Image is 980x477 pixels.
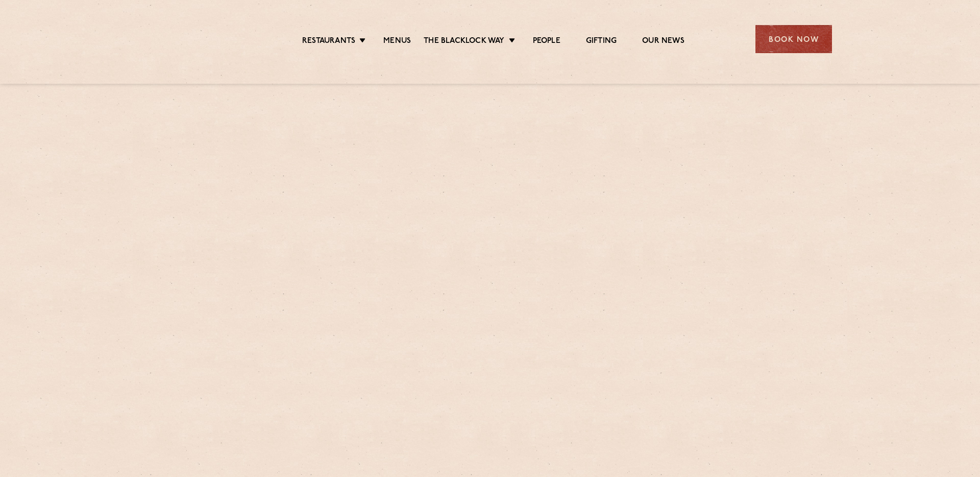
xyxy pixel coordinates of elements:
[586,36,617,47] a: Gifting
[148,10,236,68] img: svg%3E
[424,36,504,47] a: The Blacklock Way
[302,36,355,47] a: Restaurants
[642,36,684,47] a: Our News
[383,36,411,47] a: Menus
[755,25,832,53] div: Book Now
[533,36,560,47] a: People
